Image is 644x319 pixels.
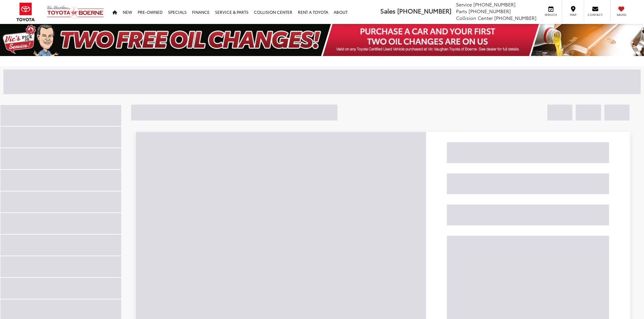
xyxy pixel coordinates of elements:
span: [PHONE_NUMBER] [473,1,516,8]
img: Vic Vaughan Toyota of Boerne [47,5,104,19]
span: Map [566,12,580,17]
span: Collision Center [456,15,493,21]
span: Sales [380,6,396,15]
span: Contact [588,12,603,17]
span: Saved [614,12,629,17]
span: Parts [456,8,467,15]
span: [PHONE_NUMBER] [494,15,536,21]
span: [PHONE_NUMBER] [469,8,511,15]
span: Service [543,12,558,17]
span: [PHONE_NUMBER] [397,6,451,15]
span: Service [456,1,472,8]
